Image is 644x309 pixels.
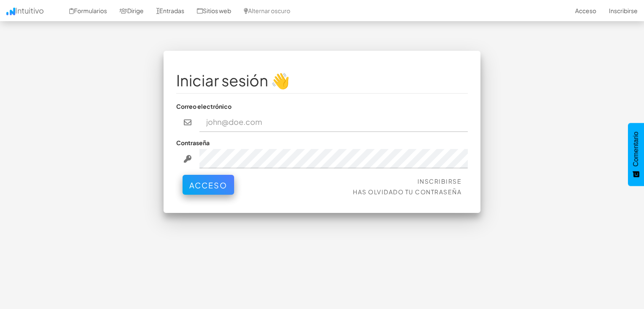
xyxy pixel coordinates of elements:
font: Correo electrónico [176,102,232,110]
font: Formularios [74,7,107,14]
img: icon.png [6,8,15,15]
font: Iniciar sesión 👋 [176,71,290,90]
font: Contraseña [176,139,210,146]
button: Acceso [183,175,234,195]
a: Has olvidado tu contraseña [353,188,461,196]
input: john@doe.com [199,113,468,132]
font: Intuitivo [15,6,44,15]
font: Sitios web [203,7,231,14]
a: Inscribirse [418,177,462,185]
font: Inscribirse [609,7,638,14]
button: Comentarios - Mostrar encuesta [628,123,644,186]
font: Comentario [632,132,639,167]
font: Alternar oscuro [248,7,290,14]
font: Acceso [575,7,596,14]
font: Acceso [189,180,227,190]
font: Entradas [159,7,184,14]
font: Dirige [127,7,144,14]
